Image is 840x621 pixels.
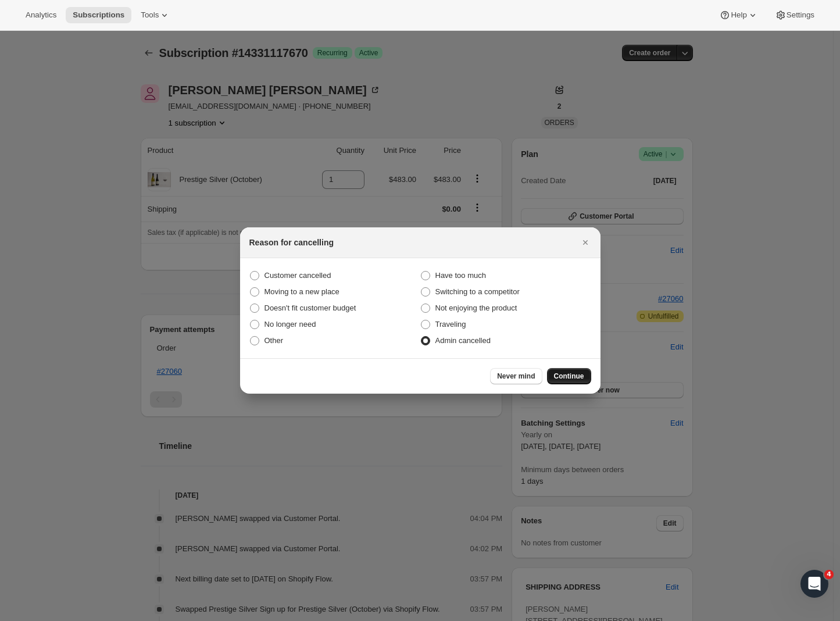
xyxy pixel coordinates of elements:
[731,10,746,20] span: Help
[787,10,814,20] span: Settings
[712,7,765,23] button: Help
[824,570,834,579] span: 4
[19,7,63,23] button: Analytics
[577,234,594,251] button: Close
[264,320,316,329] span: No longer need
[264,287,339,296] span: Moving to a new place
[768,7,821,23] button: Settings
[264,304,356,312] span: Doesn't fit customer budget
[490,368,542,384] button: Never mind
[547,368,591,384] button: Continue
[141,10,159,20] span: Tools
[435,287,520,296] span: Switching to a competitor
[264,336,284,345] span: Other
[66,7,131,23] button: Subscriptions
[264,271,331,280] span: Customer cancelled
[435,271,486,280] span: Have too much
[554,372,584,381] span: Continue
[435,304,517,312] span: Not enjoying the product
[134,7,177,23] button: Tools
[73,10,124,20] span: Subscriptions
[497,372,535,381] span: Never mind
[249,237,334,248] h2: Reason for cancelling
[800,570,828,598] iframe: Intercom live chat
[26,10,56,20] span: Analytics
[435,320,466,329] span: Traveling
[435,336,491,345] span: Admin cancelled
